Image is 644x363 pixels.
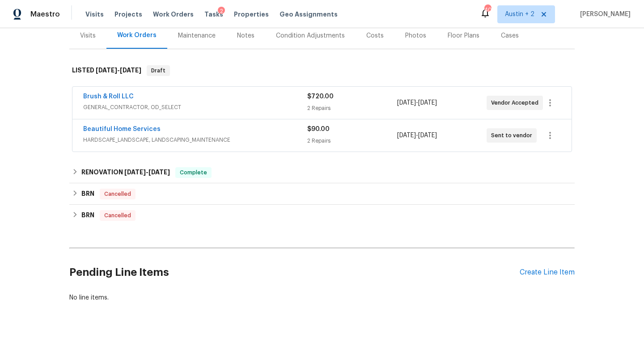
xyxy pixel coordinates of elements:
[83,135,307,144] span: HARDSCAPE_LANDSCAPE, LANDSCAPING_MAINTENANCE
[83,93,134,100] a: Brush & Roll LLC
[218,7,225,16] div: 2
[366,31,384,40] div: Costs
[124,169,146,175] span: [DATE]
[448,31,479,40] div: Floor Plans
[148,169,170,175] span: [DATE]
[124,169,170,175] span: -
[204,11,223,17] span: Tasks
[307,104,397,113] div: 2 Repairs
[276,31,345,40] div: Condition Adjustments
[69,252,520,293] h2: Pending Line Items
[96,67,141,73] span: -
[418,100,437,106] span: [DATE]
[83,103,307,112] span: GENERAL_CONTRACTOR, OD_SELECT
[153,10,194,19] span: Work Orders
[80,31,96,40] div: Visits
[148,66,169,75] span: Draft
[501,31,519,40] div: Cases
[117,31,157,40] div: Work Orders
[69,162,575,183] div: RENOVATION [DATE]-[DATE]Complete
[491,98,542,107] span: Vendor Accepted
[101,190,135,198] span: Cancelled
[520,268,575,277] div: Create Line Item
[83,126,161,132] a: Beautiful Home Services
[69,56,575,85] div: LISTED [DATE]-[DATE]Draft
[484,5,491,14] div: 40
[72,65,141,76] h6: LISTED
[120,67,141,73] span: [DATE]
[397,132,416,139] span: [DATE]
[405,31,426,40] div: Photos
[307,136,397,145] div: 2 Repairs
[69,293,575,302] div: No line items.
[81,189,94,199] h6: BRN
[178,31,216,40] div: Maintenance
[96,67,117,73] span: [DATE]
[69,205,575,226] div: BRN Cancelled
[69,183,575,205] div: BRN Cancelled
[114,10,142,19] span: Projects
[307,126,330,132] span: $90.00
[505,10,534,19] span: Austin + 2
[397,98,437,107] span: -
[237,31,254,40] div: Notes
[176,168,211,177] span: Complete
[418,132,437,139] span: [DATE]
[81,167,170,178] h6: RENOVATION
[491,131,536,140] span: Sent to vendor
[576,10,631,19] span: [PERSON_NAME]
[397,100,416,106] span: [DATE]
[85,10,104,19] span: Visits
[397,131,437,140] span: -
[81,210,94,221] h6: BRN
[30,10,60,19] span: Maestro
[280,10,338,19] span: Geo Assignments
[234,10,269,19] span: Properties
[101,211,135,220] span: Cancelled
[307,93,334,100] span: $720.00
